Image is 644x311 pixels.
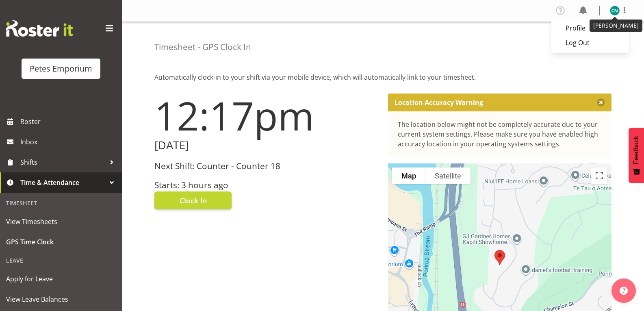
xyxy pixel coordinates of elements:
div: Petes Emporium [30,63,92,75]
button: Show street map [392,167,425,184]
h2: [DATE] [154,139,378,152]
a: Log Out [551,35,629,50]
span: View Leave Balances [6,293,116,305]
span: Clock In [180,195,207,206]
span: Shifts [20,156,106,168]
div: The location below might not be completely accurate due to your current system settings. Please m... [398,120,602,149]
a: View Leave Balances [2,289,120,309]
span: Apply for Leave [6,273,116,285]
div: Leave [2,252,120,269]
h3: Next Shift: Counter - Counter 18 [154,161,378,171]
a: Apply for Leave [2,269,120,289]
a: View Timesheets [2,211,120,232]
p: Automatically clock-in to your shift via your mobile device, which will automatically link to you... [154,72,611,82]
div: Timesheet [2,195,120,211]
img: christine-neville11214.jpg [610,6,620,15]
a: Profile [551,21,629,35]
h4: Timesheet - GPS Clock In [154,42,251,52]
button: Show satellite imagery [425,167,471,184]
span: View Timesheets [6,215,116,228]
button: Feedback - Show survey [629,128,644,183]
a: GPS Time Clock [2,232,120,252]
span: Roster [20,115,118,128]
button: Clock In [154,191,232,209]
p: Location Accuracy Warning [395,98,483,107]
button: Close message [597,98,605,107]
span: Inbox [20,136,118,148]
h1: 12:17pm [154,94,378,137]
h3: Starts: 3 hours ago [154,181,378,190]
img: Rosterit website logo [6,20,73,37]
button: Toggle fullscreen view [591,167,607,184]
span: GPS Time Clock [6,236,116,248]
img: help-xxl-2.png [620,287,628,295]
span: Feedback [633,136,640,164]
span: Time & Attendance [20,176,106,189]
